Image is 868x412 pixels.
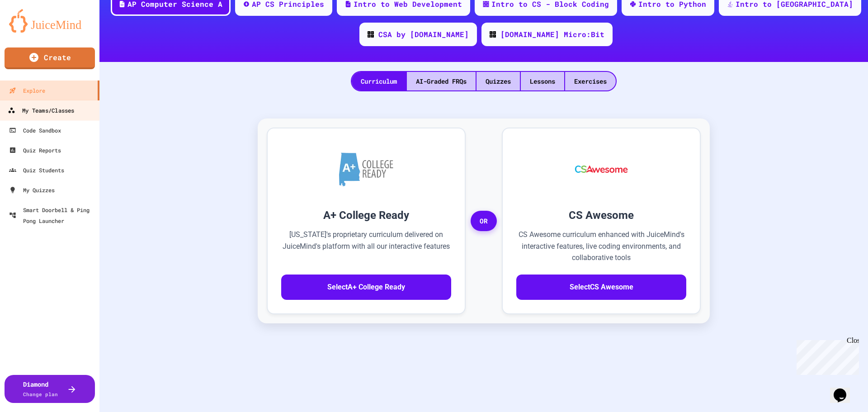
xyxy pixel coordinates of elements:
[281,275,451,300] button: SelectA+ College Ready
[9,204,96,226] div: Smart Doorbell & Ping Pong Launcher
[830,376,859,403] iframe: chat widget
[9,125,61,136] div: Code Sandbox
[566,142,637,196] img: CS Awesome
[352,72,406,90] div: Curriculum
[471,211,497,232] span: OR
[490,31,496,38] img: CODE_logo_RGB.png
[516,275,686,300] button: SelectCS Awesome
[476,72,520,90] div: Quizzes
[500,29,604,40] div: [DOMAIN_NAME] Micro:Bit
[521,72,564,90] div: Lessons
[9,145,61,156] div: Quiz Reports
[5,375,95,403] button: DiamondChange plan
[23,379,58,398] div: Diamond
[9,85,45,96] div: Explore
[565,72,616,90] div: Exercises
[281,207,451,223] h3: A+ College Ready
[8,105,74,116] div: My Teams/Classes
[9,165,64,175] div: Quiz Students
[5,47,95,69] a: Create
[378,29,469,40] div: CSA by [DOMAIN_NAME]
[23,391,58,398] span: Change plan
[793,336,859,375] iframe: chat widget
[339,152,393,186] img: A+ College Ready
[9,9,90,33] img: logo-orange.svg
[516,207,686,223] h3: CS Awesome
[407,72,476,90] div: AI-Graded FRQs
[368,31,374,38] img: CODE_logo_RGB.png
[281,229,451,264] p: [US_STATE]'s proprietary curriculum delivered on JuiceMind's platform with all our interactive fe...
[9,185,55,195] div: My Quizzes
[4,4,62,57] div: Chat with us now!Close
[516,229,686,264] p: CS Awesome curriculum enhanced with JuiceMind's interactive features, live coding environments, a...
